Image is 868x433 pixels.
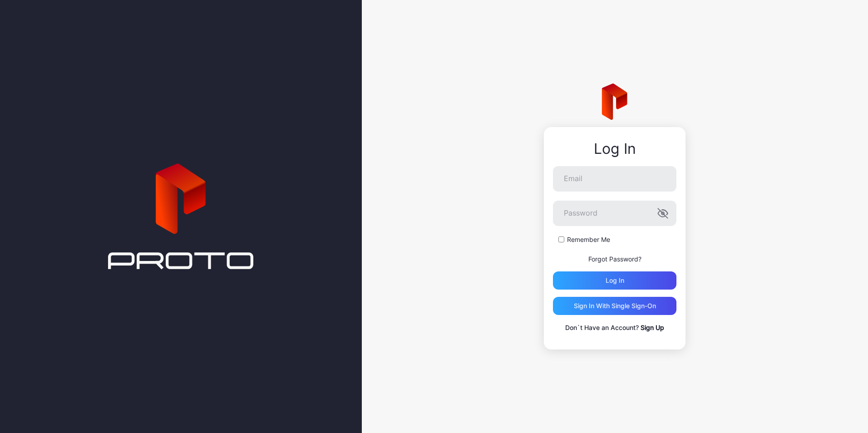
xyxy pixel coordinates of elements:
[553,141,676,157] div: Log In
[553,297,676,315] button: Sign in With Single Sign-On
[553,166,676,192] input: Email
[606,277,624,284] div: Log in
[567,235,610,244] label: Remember Me
[574,302,656,310] div: Sign in With Single Sign-On
[588,255,641,263] a: Forgot Password?
[553,322,676,333] p: Don`t Have an Account?
[553,201,676,226] input: Password
[553,271,676,290] button: Log in
[641,324,664,331] a: Sign Up
[657,208,668,219] button: Password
